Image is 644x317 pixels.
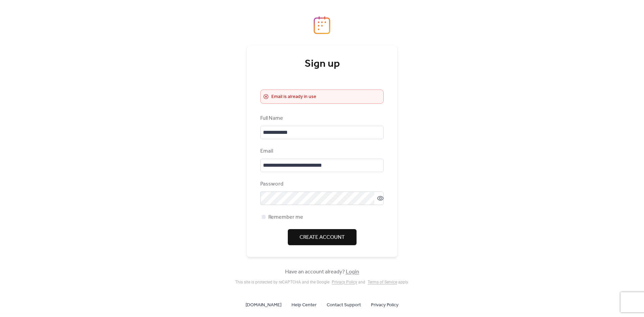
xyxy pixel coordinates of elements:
[260,57,384,71] div: Sign up
[260,114,382,122] div: Full Name
[300,233,345,242] span: Create Account
[268,213,303,221] span: Remember me
[260,147,382,155] div: Email
[327,301,361,309] span: Contact Support
[371,301,398,309] span: Privacy Policy
[285,268,359,276] span: Have an account already?
[332,280,357,284] a: Privacy Policy
[291,301,317,309] a: Help Center
[246,301,281,309] span: [DOMAIN_NAME]
[288,229,357,245] button: Create Account
[291,301,317,309] span: Help Center
[346,267,359,277] a: Login
[368,280,397,284] a: Terms of Service
[235,280,409,284] div: This site is protected by reCAPTCHA and the Google and apply .
[314,16,330,34] img: logo
[246,301,281,309] a: [DOMAIN_NAME]
[371,301,398,309] a: Privacy Policy
[327,301,361,309] a: Contact Support
[271,93,316,101] span: Email is already in use
[260,180,382,188] div: Password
